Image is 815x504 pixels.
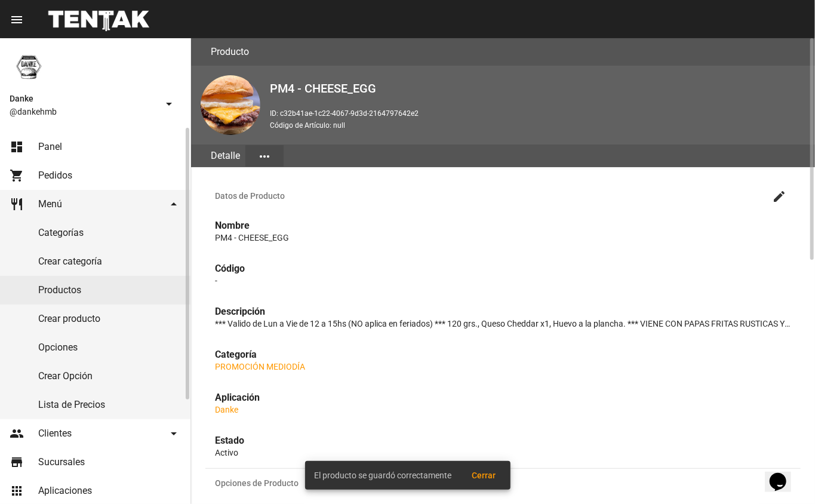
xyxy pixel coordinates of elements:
[10,484,24,498] mat-icon: apps
[215,318,791,330] p: *** Valido de Lun a Vie de 12 a 15hs (NO aplica en feriados) *** 120 grs., Queso Cheddar x1, Huev...
[257,149,272,164] mat-icon: more_horiz
[215,232,791,244] p: PM4 - CHEESE_EGG
[10,140,24,154] mat-icon: dashboard
[215,478,767,488] span: Opciones de Producto
[205,145,245,167] div: Detalle
[10,168,24,183] mat-icon: shopping_cart
[215,263,245,274] strong: Código
[38,485,92,497] span: Aplicaciones
[10,426,24,441] mat-icon: people
[772,189,786,204] mat-icon: create
[463,465,506,486] button: Cerrar
[215,275,791,287] p: -
[10,13,24,27] mat-icon: menu
[215,191,767,201] span: Datos de Producto
[38,428,72,440] span: Clientes
[38,170,72,182] span: Pedidos
[215,447,791,459] p: Activo
[201,75,260,135] img: 32798bc7-b8d8-4720-a981-b748d0984708.png
[162,97,176,111] mat-icon: arrow_drop_down
[765,456,803,492] iframe: chat widget
[270,79,805,98] h2: PM4 - CHEESE_EGG
[245,145,284,167] button: Elegir sección
[10,455,24,469] mat-icon: store
[215,349,257,360] strong: Categoría
[38,456,85,468] span: Sucursales
[215,362,305,371] a: PROMOCIÓN MEDIODÍA
[472,471,496,480] span: Cerrar
[215,220,250,231] strong: Nombre
[10,106,157,118] span: @dankehmb
[167,197,181,211] mat-icon: arrow_drop_down
[215,306,265,317] strong: Descripción
[215,392,260,403] strong: Aplicación
[270,119,805,131] p: Código de Artículo: null
[215,435,244,446] strong: Estado
[10,48,48,86] img: 1d4517d0-56da-456b-81f5-6111ccf01445.png
[211,44,249,60] h3: Producto
[38,198,62,210] span: Menú
[38,141,62,153] span: Panel
[10,197,24,211] mat-icon: restaurant
[215,405,238,414] a: Danke
[767,184,791,208] button: Editar
[10,91,157,106] span: Danke
[167,426,181,441] mat-icon: arrow_drop_down
[315,469,452,481] span: El producto se guardó correctamente
[270,107,805,119] p: ID: c32b41ae-1c22-4067-9d3d-2164797642e2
